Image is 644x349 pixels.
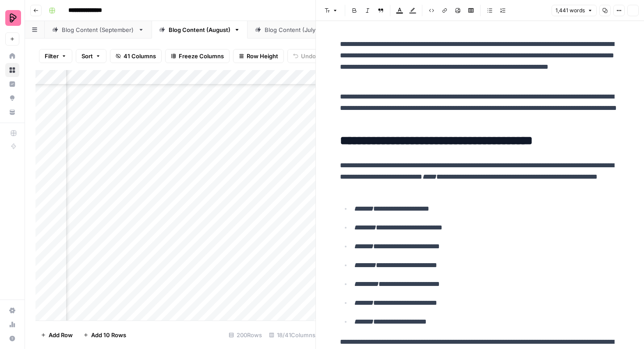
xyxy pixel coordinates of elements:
[169,25,230,34] div: Blog Content (August)
[5,49,19,63] a: Home
[62,25,134,34] div: Blog Content (September)
[165,49,230,63] button: Freeze Columns
[5,7,19,29] button: Workspace: Preply
[152,21,248,39] a: Blog Content (August)
[5,303,19,317] a: Settings
[248,21,336,39] a: Blog Content (July)
[247,52,278,60] span: Row Height
[5,317,19,331] a: Usage
[5,91,19,105] a: Opportunities
[5,105,19,119] a: Your Data
[5,77,19,91] a: Insights
[301,52,316,60] span: Undo
[35,328,78,342] button: Add Row
[78,328,131,342] button: Add 10 Rows
[287,49,322,63] button: Undo
[5,10,21,26] img: Preply Logo
[265,328,319,342] div: 18/41 Columns
[265,25,318,34] div: Blog Content (July)
[39,49,72,63] button: Filter
[233,49,284,63] button: Row Height
[76,49,106,63] button: Sort
[45,52,59,60] span: Filter
[552,5,597,16] button: 1,441 words
[179,52,224,60] span: Freeze Columns
[5,63,19,77] a: Browse
[110,49,162,63] button: 41 Columns
[225,328,265,342] div: 200 Rows
[91,331,126,339] span: Add 10 Rows
[5,331,19,345] button: Help + Support
[81,52,93,60] span: Sort
[556,7,585,14] span: 1,441 words
[124,52,156,60] span: 41 Columns
[49,331,73,339] span: Add Row
[45,21,152,39] a: Blog Content (September)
